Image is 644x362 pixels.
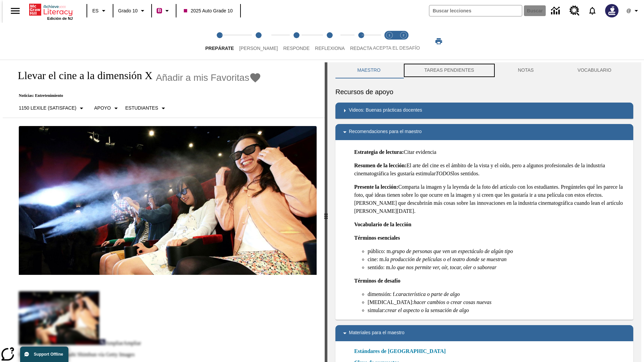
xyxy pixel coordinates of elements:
[5,1,25,21] button: Abrir el menú lateral
[496,62,556,78] button: NOTAS
[584,2,601,19] a: Notificaciones
[335,62,402,78] button: Maestro
[278,23,315,60] button: Responde step 3 of 5
[29,2,73,20] div: Portada
[89,5,111,17] button: Lenguaje: ES, Selecciona un idioma
[368,263,628,271] li: sentido: m.
[354,148,628,156] p: Citar evidencia
[368,247,628,255] li: público: m.
[205,46,234,51] span: Prepárate
[327,62,641,362] div: activity
[402,34,404,37] text: 2
[368,290,628,298] li: dimensión: f.
[283,46,310,51] span: Responde
[239,46,278,51] span: [PERSON_NAME]
[335,325,633,341] div: Materiales para el maestro
[354,149,404,155] strong: Estrategia de lectura:
[392,248,513,254] em: grupo de personas que ven un espectáculo de algún tipo
[154,5,174,17] button: Boost El color de la clase es rojo violeta. Cambiar el color de la clase.
[368,306,628,314] li: simular:
[200,23,239,60] button: Prepárate step 1 of 5
[92,102,123,114] button: Tipo de apoyo, Apoyo
[391,264,496,270] em: lo que nos permite ver, oír, tocar, oler o saborear
[115,5,149,17] button: Grado: Grado 10, Elige un grado
[47,16,73,20] span: Edición de NJ
[20,347,68,362] button: Support Offline
[626,7,631,14] span: @
[429,5,522,16] input: Buscar campo
[184,7,232,14] span: 2025 Auto Grade 10
[368,255,628,263] li: cine: m.
[373,45,420,51] span: ACEPTA EL DESAFÍO
[125,105,158,112] p: Estudiantes
[428,35,449,47] button: Imprimir
[11,93,261,98] p: Noticias: Entretenimiento
[566,2,584,20] a: Centro de recursos, Se abrirá en una pestaña nueva.
[345,23,378,60] button: Redacta step 5 of 5
[623,5,644,17] button: Perfil/Configuración
[156,72,262,83] button: Añadir a mis Favoritas - Llevar el cine a la dimensión X
[354,162,628,178] p: El arte del cine es el ámbito de la vista y el oído, pero a algunos profesionales de la industria...
[396,291,460,297] em: característica o parte de algo
[335,103,633,119] div: Videos: Buenas prácticas docentes
[388,34,390,37] text: 1
[11,69,153,82] h1: Llevar el cine a la dimensión X
[310,23,350,60] button: Reflexiona step 4 of 5
[118,7,138,14] span: Grado 10
[350,46,372,51] span: Redacta
[315,46,345,51] span: Reflexiona
[158,6,161,15] span: B
[601,2,623,19] button: Escoja un nuevo avatar
[335,124,633,140] div: Recomendaciones para el maestro
[402,62,496,78] button: TAREAS PENDIENTES
[156,72,250,83] span: Añadir a mis Favoritas
[16,102,88,114] button: Seleccione Lexile, 1150 Lexile (Satisface)
[19,105,76,112] p: 1150 Lexile (Satisface)
[354,184,396,190] strong: Presente la lección
[94,105,111,112] p: Apoyo
[605,4,619,17] img: Avatar
[354,183,628,215] p: Comparta la imagen y la leyenda de la foto del artículo con los estudiantes. Pregúnteles qué les ...
[385,307,469,313] em: crear el aspecto o la sensación de algo
[19,126,317,275] img: El panel situado frente a los asientos rocía con agua nebulizada al feliz público en un cine equi...
[3,62,325,359] div: reading
[335,86,633,97] h6: Recursos de apoyo
[34,352,63,357] span: Support Offline
[354,163,407,168] strong: Resumen de la lección:
[354,235,400,241] strong: Términos esenciales
[123,102,170,114] button: Seleccionar estudiante
[349,128,422,136] p: Recomendaciones para el maestro
[414,299,491,305] em: hacer cambios o crear cosas nuevas
[234,23,283,60] button: Lee step 2 of 5
[555,62,633,78] button: VOCABULARIO
[380,23,399,60] button: Acepta el desafío lee step 1 of 2
[354,278,400,284] strong: Términos de desafío
[394,23,413,60] button: Acepta el desafío contesta step 2 of 2
[354,222,412,227] strong: Vocabulario de la lección
[547,2,566,20] a: Centro de información
[368,298,628,306] li: [MEDICAL_DATA]:
[349,329,405,337] p: Materiales para el maestro
[349,107,422,115] p: Videos: Buenas prácticas docentes
[335,62,633,78] div: Instructional Panel Tabs
[396,184,398,190] strong: :
[92,7,99,14] span: ES
[436,171,453,176] em: TODOS
[354,347,450,355] a: Estándares de [GEOGRAPHIC_DATA]
[385,256,507,262] em: la producción de películas o el teatro donde se muestran
[325,62,327,362] div: Pulsa la tecla de intro o la barra espaciadora y luego presiona las flechas de derecha e izquierd...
